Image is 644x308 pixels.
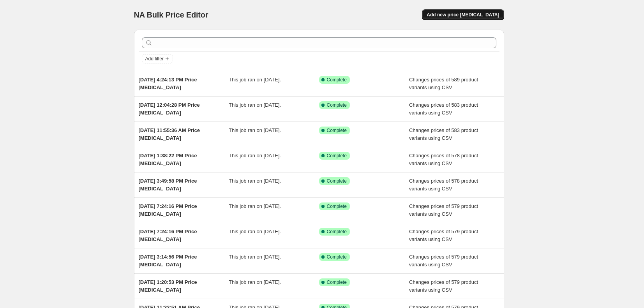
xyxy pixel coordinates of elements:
[327,127,347,134] span: Complete
[139,77,197,90] span: [DATE] 4:24:13 PM Price [MEDICAL_DATA]
[139,102,200,116] span: [DATE] 12:04:28 PM Price [MEDICAL_DATA]
[327,229,347,235] span: Complete
[327,254,347,260] span: Complete
[229,178,281,184] span: This job ran on [DATE].
[139,127,200,141] span: [DATE] 11:55:36 AM Price [MEDICAL_DATA]
[327,77,347,83] span: Complete
[409,254,478,268] span: Changes prices of 579 product variants using CSV
[139,254,197,268] span: [DATE] 3:14:56 PM Price [MEDICAL_DATA]
[139,203,197,217] span: [DATE] 7:24:16 PM Price [MEDICAL_DATA]
[229,203,281,209] span: This job ran on [DATE].
[409,178,478,192] span: Changes prices of 578 product variants using CSV
[142,54,173,63] button: Add filter
[229,279,281,285] span: This job ran on [DATE].
[409,153,478,166] span: Changes prices of 578 product variants using CSV
[229,77,281,83] span: This job ran on [DATE].
[409,77,478,90] span: Changes prices of 589 product variants using CSV
[422,9,504,20] button: Add new price [MEDICAL_DATA]
[229,102,281,108] span: This job ran on [DATE].
[139,178,197,192] span: [DATE] 3:49:58 PM Price [MEDICAL_DATA]
[145,56,164,62] span: Add filter
[409,203,478,217] span: Changes prices of 579 product variants using CSV
[409,279,478,293] span: Changes prices of 579 product variants using CSV
[327,279,347,285] span: Complete
[327,203,347,209] span: Complete
[229,153,281,158] span: This job ran on [DATE].
[139,153,197,166] span: [DATE] 1:38:22 PM Price [MEDICAL_DATA]
[327,102,347,108] span: Complete
[229,229,281,234] span: This job ran on [DATE].
[327,178,347,184] span: Complete
[427,12,499,18] span: Add new price [MEDICAL_DATA]
[139,229,197,242] span: [DATE] 7:24:16 PM Price [MEDICAL_DATA]
[409,229,478,242] span: Changes prices of 579 product variants using CSV
[229,127,281,133] span: This job ran on [DATE].
[409,127,478,141] span: Changes prices of 583 product variants using CSV
[229,254,281,260] span: This job ran on [DATE].
[139,279,197,293] span: [DATE] 1:20:53 PM Price [MEDICAL_DATA]
[409,102,478,116] span: Changes prices of 583 product variants using CSV
[327,153,347,159] span: Complete
[134,11,208,19] span: NA Bulk Price Editor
